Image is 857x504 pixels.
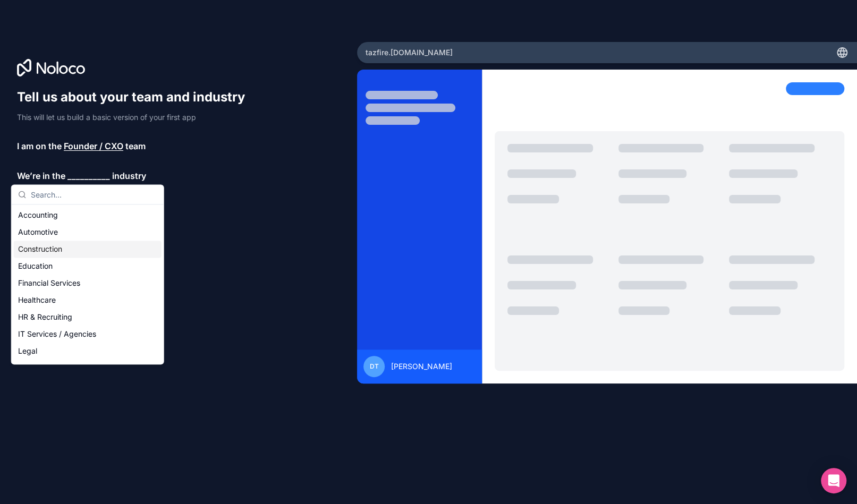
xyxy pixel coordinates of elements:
[14,309,162,326] div: HR & Recruiting
[125,140,146,152] span: team
[112,169,146,182] span: industry
[14,275,162,292] div: Financial Services
[370,362,379,371] span: DT
[14,343,162,360] div: Legal
[67,169,110,182] span: __________
[17,169,65,182] span: We’re in the
[17,89,255,106] h1: Tell us about your team and industry
[391,361,452,372] span: [PERSON_NAME]
[17,112,255,123] p: This will let us build a basic version of your first app
[31,185,157,204] input: Search...
[64,140,123,152] span: Founder / CXO
[14,360,162,377] div: Manufacturing
[366,47,453,58] span: tazfire .[DOMAIN_NAME]
[14,258,162,275] div: Education
[14,224,162,241] div: Automotive
[821,468,846,493] div: Open Intercom Messenger
[12,204,164,364] div: Suggestions
[17,140,62,152] span: I am on the
[14,241,162,258] div: Construction
[14,207,162,224] div: Accounting
[14,326,162,343] div: IT Services / Agencies
[14,292,162,309] div: Healthcare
